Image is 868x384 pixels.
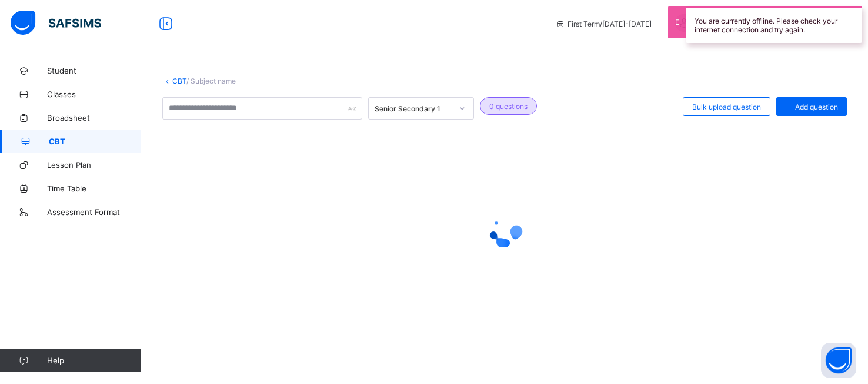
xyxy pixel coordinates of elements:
span: Time Table [47,184,141,193]
div: You are currently offline. Please check your internet connection and try again. [686,6,862,43]
span: CBT [49,137,141,146]
div: Emmanuel Charles [663,14,840,34]
span: Student [47,66,141,75]
div: Senior Secondary 1 [375,104,452,113]
span: session/term information [556,19,652,28]
a: CBT [172,77,186,85]
span: Add question [795,102,838,111]
button: Open asap [821,343,856,378]
img: safsims [11,11,101,35]
span: Bulk upload question [692,102,761,111]
span: Broadsheet [47,113,141,123]
span: Assessment Format [47,207,141,217]
span: Lesson Plan [47,160,141,170]
span: Help [47,356,141,365]
span: Classes [47,90,141,99]
span: 0 questions [489,102,528,111]
span: / Subject name [186,77,236,85]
